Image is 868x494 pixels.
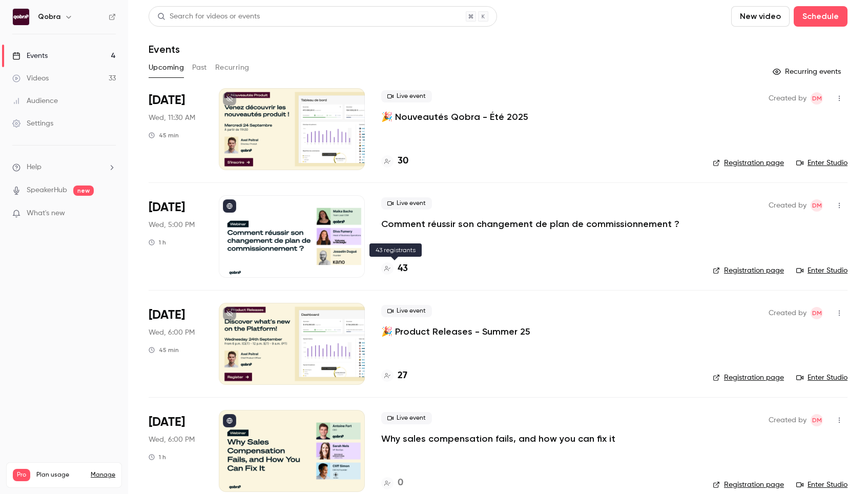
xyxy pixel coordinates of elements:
span: DM [812,199,822,212]
span: new [73,186,94,196]
span: Help [27,162,42,173]
span: Live event [381,90,432,102]
span: [DATE] [149,307,185,323]
span: Live event [381,197,432,210]
span: Created by [769,199,807,212]
a: Registration page [713,158,784,168]
a: Registration page [713,265,784,276]
button: Upcoming [149,59,184,76]
button: Past [192,59,207,76]
a: 27 [381,369,407,383]
span: DM [812,414,822,426]
div: Settings [12,118,53,129]
span: Wed, 6:00 PM [149,327,195,338]
span: Live event [381,305,432,317]
h4: 27 [398,369,407,383]
span: [DATE] [149,414,185,430]
a: Comment réussir son changement de plan de commissionnement ? [381,218,679,230]
span: Dylan Manceau [811,307,823,319]
a: 🎉 Nouveautés Qobra - Été 2025 [381,111,528,123]
button: Recurring events [768,64,848,80]
span: Live event [381,412,432,424]
a: 43 [381,262,408,276]
iframe: Noticeable Trigger [104,209,116,218]
a: Enter Studio [796,158,848,168]
a: 0 [381,476,403,490]
span: Dylan Manceau [811,414,823,426]
span: DM [812,92,822,105]
div: Sep 24 Wed, 6:00 PM (Europe/Paris) [149,303,202,385]
span: Plan usage [36,471,85,479]
span: Wed, 11:30 AM [149,113,195,123]
button: Schedule [794,6,848,27]
a: 🎉 Product Releases - Summer 25 [381,325,530,338]
span: Created by [769,307,807,319]
span: Pro [13,469,30,481]
img: Qobra [13,9,29,25]
div: Sep 24 Wed, 5:00 PM (Europe/Paris) [149,195,202,277]
span: Wed, 6:00 PM [149,435,195,445]
h4: 30 [398,154,408,168]
div: 45 min [149,131,179,139]
div: Search for videos or events [157,11,260,22]
li: help-dropdown-opener [12,162,116,173]
button: New video [731,6,790,27]
h6: Qobra [38,12,60,22]
span: Created by [769,92,807,105]
div: Audience [12,96,58,106]
div: Sep 24 Wed, 11:30 AM (Europe/Paris) [149,88,202,170]
a: Enter Studio [796,373,848,383]
span: Created by [769,414,807,426]
span: Dylan Manceau [811,92,823,105]
a: SpeakerHub [27,185,67,196]
div: 1 h [149,453,166,461]
a: Registration page [713,480,784,490]
a: Why sales compensation fails, and how you can fix it [381,433,615,445]
span: [DATE] [149,199,185,216]
a: 30 [381,154,408,168]
div: 1 h [149,238,166,246]
span: What's new [27,208,65,219]
h1: Events [149,43,180,55]
h4: 43 [398,262,408,276]
div: Oct 8 Wed, 6:00 PM (Europe/Paris) [149,410,202,492]
a: Manage [91,471,115,479]
a: Enter Studio [796,265,848,276]
a: Enter Studio [796,480,848,490]
span: [DATE] [149,92,185,109]
a: Registration page [713,373,784,383]
h4: 0 [398,476,403,490]
div: Videos [12,73,49,84]
div: Events [12,51,48,61]
span: Wed, 5:00 PM [149,220,195,230]
button: Recurring [215,59,250,76]
span: DM [812,307,822,319]
span: Dylan Manceau [811,199,823,212]
div: 45 min [149,346,179,354]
